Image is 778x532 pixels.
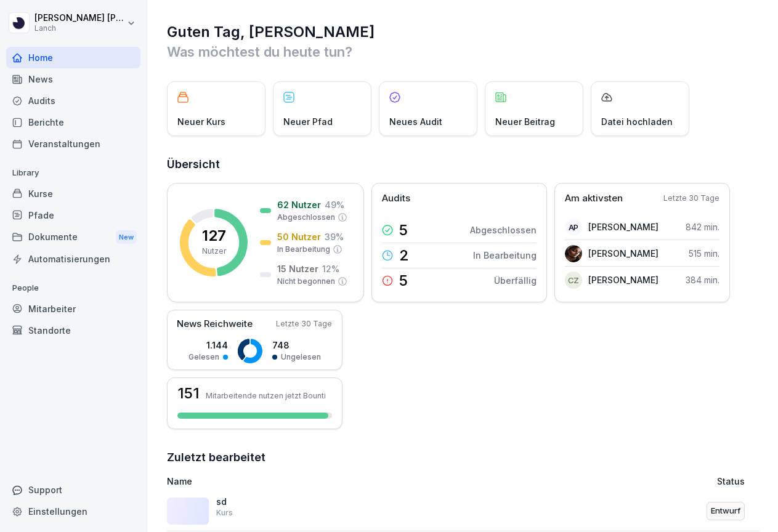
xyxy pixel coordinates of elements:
p: Am aktivsten [565,191,623,206]
a: News [6,68,140,90]
img: lbqg5rbd359cn7pzouma6c8b.png [565,245,582,262]
p: Neues Audit [389,115,442,128]
p: Entwurf [711,505,740,517]
p: Überfällig [494,274,537,287]
p: Nutzer [202,246,226,257]
p: Neuer Kurs [177,115,225,128]
p: [PERSON_NAME] [PERSON_NAME] [34,13,124,23]
h1: Guten Tag, [PERSON_NAME] [167,22,760,42]
p: 515 min. [689,247,719,260]
p: Lanch [34,24,124,33]
div: Support [6,479,140,501]
p: 748 [272,339,321,352]
p: Name [167,475,542,488]
p: Library [6,163,140,183]
p: [PERSON_NAME] [588,247,658,260]
p: Nicht begonnen [277,276,335,287]
p: 384 min. [686,273,719,286]
p: News Reichweite [177,317,253,331]
p: Gelesen [188,352,219,363]
a: Berichte [6,111,140,133]
a: Audits [6,90,140,111]
h2: Übersicht [167,156,760,173]
p: 2 [399,248,409,263]
a: Einstellungen [6,501,140,522]
h3: 151 [177,386,200,401]
p: 5 [399,273,408,288]
div: Dokumente [6,226,140,249]
p: Was möchtest du heute tun? [167,42,760,62]
p: In Bearbeitung [277,244,330,255]
p: 39 % [325,230,344,243]
p: 50 Nutzer [277,230,321,243]
p: Neuer Pfad [283,115,333,128]
p: [PERSON_NAME] [588,273,658,286]
div: AP [565,219,582,236]
div: CZ [565,272,582,289]
p: 12 % [322,262,339,275]
p: 15 Nutzer [277,262,318,275]
p: 842 min. [686,220,719,233]
p: Audits [382,191,410,206]
p: Kurs [216,507,233,518]
h2: Zuletzt bearbeitet [167,449,760,466]
div: New [116,230,137,244]
p: Neuer Beitrag [495,115,555,128]
p: Abgeschlossen [470,224,537,236]
a: Kurse [6,183,140,204]
p: Letzte 30 Tage [663,193,719,204]
a: Pfade [6,204,140,226]
p: Abgeschlossen [277,212,335,223]
p: 1.144 [188,339,228,352]
a: DokumenteNew [6,226,140,249]
a: Automatisierungen [6,248,140,270]
p: Datei hochladen [601,115,673,128]
a: Veranstaltungen [6,133,140,155]
p: People [6,278,140,298]
p: 49 % [325,198,344,211]
a: Home [6,47,140,68]
p: [PERSON_NAME] [588,220,658,233]
p: 127 [202,228,226,243]
a: Mitarbeiter [6,298,140,320]
a: sdKursEntwurf [167,491,760,531]
a: Standorte [6,320,140,341]
p: 5 [399,223,408,238]
p: sd [216,496,339,507]
p: Mitarbeitende nutzen jetzt Bounti [206,391,326,400]
p: Ungelesen [281,352,321,363]
p: In Bearbeitung [473,249,537,262]
p: Letzte 30 Tage [276,318,332,329]
p: Status [717,475,745,488]
p: 62 Nutzer [277,198,321,211]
